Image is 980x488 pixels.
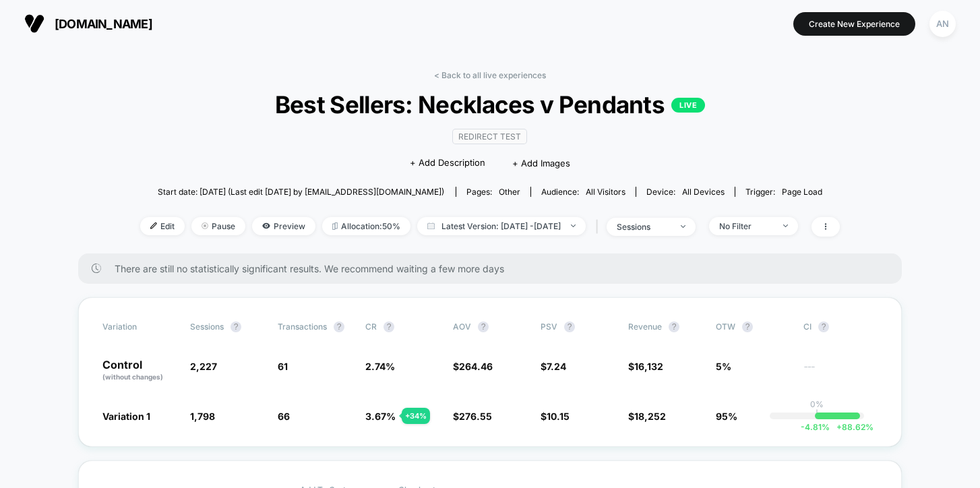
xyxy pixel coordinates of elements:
span: (without changes) [102,373,163,381]
span: OTW [716,322,790,332]
span: $ [541,410,570,422]
span: 88.62 % [830,422,874,432]
span: 18,252 [634,410,666,422]
span: Latest Version: [DATE] - [DATE] [417,217,586,235]
span: Start date: [DATE] (Last edit [DATE] by [EMAIL_ADDRESS][DOMAIN_NAME]) [158,187,444,197]
span: $ [628,410,666,422]
span: | [592,217,607,237]
span: Redirect Test [452,129,527,144]
span: Allocation: 50% [322,217,410,235]
img: rebalance [332,222,338,230]
span: --- [803,363,878,382]
span: + [836,422,842,432]
button: ? [334,322,344,332]
span: 7.24 [547,361,566,372]
span: Preview [252,217,315,235]
span: 16,132 [634,361,663,372]
button: ? [564,322,575,332]
span: other [499,187,520,197]
button: [DOMAIN_NAME] [20,13,156,34]
p: 0% [810,399,824,409]
button: ? [384,322,394,332]
div: Audience: [541,187,625,197]
p: LIVE [671,98,705,113]
span: Variation 1 [102,410,150,422]
p: | [816,409,818,419]
span: Best Sellers: Necklaces v Pendants [175,90,805,119]
button: AN [925,10,960,38]
div: No Filter [719,221,773,231]
span: Revenue [628,322,662,332]
span: PSV [541,322,557,332]
span: Edit [140,217,185,235]
button: ? [818,322,829,332]
span: Pause [191,217,245,235]
span: 276.55 [459,410,492,422]
span: Page Load [782,187,822,197]
button: ? [231,322,241,332]
span: 5% [716,361,731,372]
img: calendar [427,222,435,229]
div: sessions [617,222,671,232]
div: AN [929,11,956,37]
img: end [681,225,685,228]
span: 1,798 [190,410,215,422]
span: $ [453,410,492,422]
button: Create New Experience [793,12,915,36]
span: Sessions [190,322,224,332]
span: All Visitors [586,187,625,197]
div: Trigger: [745,187,822,197]
img: Visually logo [24,13,44,34]
span: + Add Description [410,156,485,170]
span: 95% [716,410,737,422]
p: Control [102,359,177,382]
span: + Add Images [512,158,570,169]
img: end [783,224,788,227]
span: CR [365,322,377,332]
button: ? [478,322,489,332]
img: edit [150,222,157,229]
div: + 34 % [402,408,430,424]
span: 10.15 [547,410,570,422]
span: -4.81 % [801,422,830,432]
span: 66 [278,410,290,422]
span: Transactions [278,322,327,332]
span: There are still no statistically significant results. We recommend waiting a few more days [115,263,875,274]
span: 2.74 % [365,361,395,372]
button: ? [742,322,753,332]
span: [DOMAIN_NAME] [55,17,152,31]
span: Variation [102,322,177,332]
a: < Back to all live experiences [434,70,546,80]
span: 264.46 [459,361,493,372]
span: all devices [682,187,725,197]
span: 2,227 [190,361,217,372]
img: end [202,222,208,229]
button: ? [669,322,679,332]
div: Pages: [466,187,520,197]
img: end [571,224,576,227]
span: Device: [636,187,735,197]
span: $ [453,361,493,372]
span: $ [628,361,663,372]
span: 3.67 % [365,410,396,422]
span: $ [541,361,566,372]
span: CI [803,322,878,332]
span: AOV [453,322,471,332]
span: 61 [278,361,288,372]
